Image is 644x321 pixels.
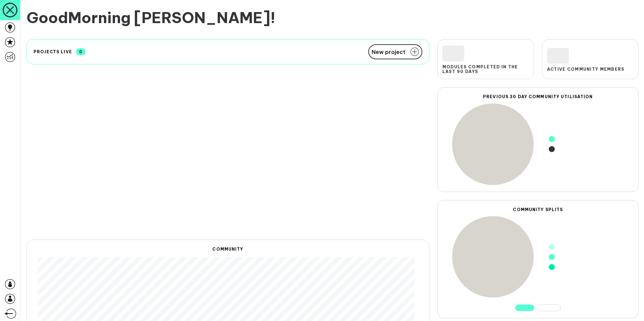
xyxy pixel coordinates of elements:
button: ethnicity [538,304,561,311]
span: Modules completed in the last 90 days [442,65,529,74]
h2: Community Splits [444,207,632,212]
span: [PERSON_NAME] ! [134,8,275,27]
button: New project [368,44,422,59]
span: New project [372,49,405,55]
h2: Community [38,247,418,252]
button: gender [515,305,534,311]
h2: Projects live [34,49,72,54]
span: 0 [76,48,86,55]
span: Active Community Members [547,67,625,72]
h2: Previous 30 day Community Utilisation [444,94,632,99]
